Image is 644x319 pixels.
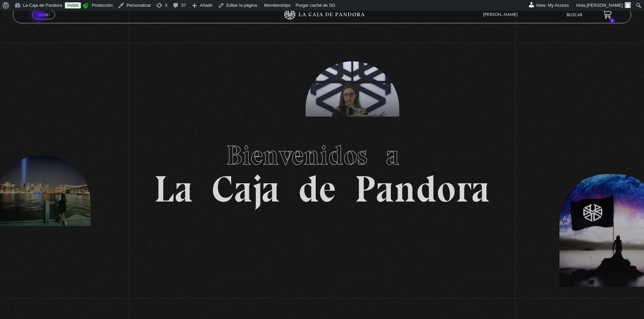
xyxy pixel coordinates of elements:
span: [PERSON_NAME] [480,13,524,17]
span: 1 [610,19,615,23]
a: Buscar [567,13,582,17]
a: Visible [65,2,81,8]
h1: La Caja de Pandora [154,133,490,208]
span: [PERSON_NAME] [587,3,623,8]
span: Cerrar [36,19,52,23]
a: 1 [603,10,612,19]
span: Bienvenidos a [226,139,418,171]
span: Menu [38,13,49,17]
